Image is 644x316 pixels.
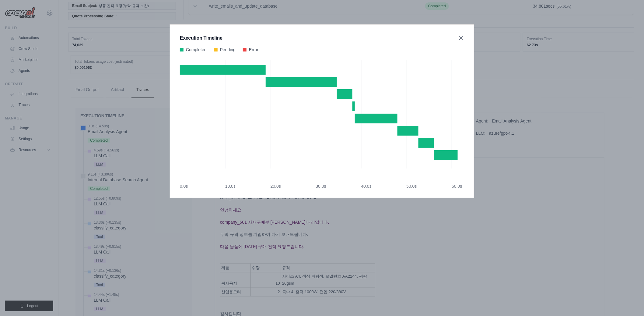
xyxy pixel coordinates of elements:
div: 10.0s [225,183,236,189]
span: Completed [186,47,207,53]
div: 20.0s [271,183,281,189]
div: 50.0s [406,183,417,189]
span: Pending [220,47,236,53]
iframe: Chat Widget [614,287,644,316]
div: 0.0s [180,183,188,189]
h3: Execution Timeline [180,34,222,42]
div: 60.0s [452,183,462,189]
span: Error [249,47,258,53]
div: 채팅 위젯 [614,287,644,316]
div: 40.0s [361,183,372,189]
div: 30.0s [316,183,326,189]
